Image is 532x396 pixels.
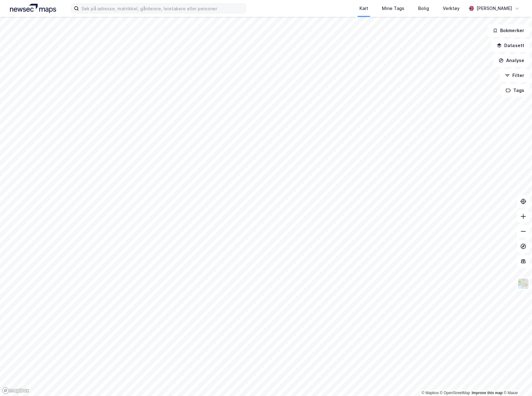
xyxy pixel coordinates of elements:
div: [PERSON_NAME] [476,5,512,12]
iframe: Chat Widget [501,366,532,396]
div: Kontrollprogram for chat [501,366,532,396]
div: Bolig [418,5,429,12]
div: Mine Tags [382,5,404,12]
input: Søk på adresse, matrikkel, gårdeiere, leietakere eller personer [79,4,246,13]
div: Kart [359,5,368,12]
img: logo.a4113a55bc3d86da70a041830d287a7e.svg [10,4,56,13]
div: Verktøy [443,5,460,12]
